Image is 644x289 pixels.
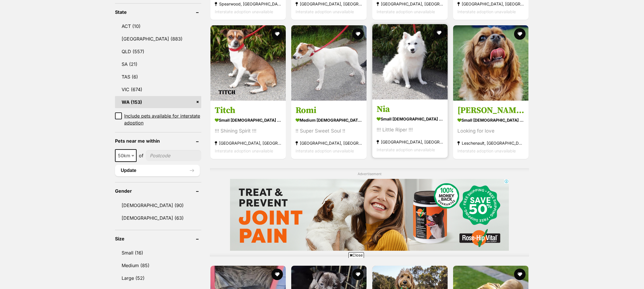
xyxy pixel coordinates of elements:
[215,9,273,14] span: Interstate adoption unavailable
[296,105,362,116] h3: Romi
[453,25,528,101] img: Rosie - Cavalier King Charles Spaniel Dog
[210,101,286,159] a: Titch small [DEMOGRAPHIC_DATA] Dog !!! Shining Spirit !!! [GEOGRAPHIC_DATA], [GEOGRAPHIC_DATA] In...
[348,252,364,258] span: Close
[457,9,516,14] span: Interstate adoption unavailable
[210,168,529,257] div: Advertisement
[457,127,524,135] div: Looking for love
[115,83,201,95] a: VIC (674)
[115,247,201,259] a: Small (16)
[372,24,448,99] img: Nia - Japanese Spitz Dog
[115,9,201,15] header: State
[115,188,201,194] header: Gender
[116,152,136,160] span: 50km
[457,139,524,147] strong: Leschenault, [GEOGRAPHIC_DATA]
[115,236,201,241] header: Size
[115,272,201,284] a: Large (52)
[210,25,286,101] img: Titch - Chihuahua Dog
[453,101,528,159] a: [PERSON_NAME] small [DEMOGRAPHIC_DATA] Dog Looking for love Leschenault, [GEOGRAPHIC_DATA] Inters...
[44,116,86,173] img: https://img.kwcdn.com/product/fancy/226b3bb5-4f26-47cf-b8e2-5f2824b455e8.jpg?imageMogr2/strip/siz...
[215,105,281,116] h3: Titch
[115,45,201,58] a: QLD (557)
[215,116,281,124] strong: small [DEMOGRAPHIC_DATA] Dog
[433,27,445,39] button: favourite
[377,147,435,152] span: Interstate adoption unavailable
[514,269,526,280] button: favourite
[291,25,367,101] img: Romi - Mixed breed Dog
[44,58,86,115] img: https://img.kwcdn.com/product/fancy/190d78b3-e8ac-4d71-b0b0-d92b99aa1f3c.jpg?imageMogr2/strip/siz...
[457,105,524,116] h3: [PERSON_NAME]
[215,139,281,147] strong: [GEOGRAPHIC_DATA], [GEOGRAPHIC_DATA]
[115,71,201,83] a: TAS (6)
[115,149,137,162] span: 50km
[115,199,201,211] a: [DEMOGRAPHIC_DATA] (90)
[115,112,201,126] a: Include pets available for interstate adoption
[146,150,201,161] input: postcode
[115,259,201,271] a: Medium (85)
[457,148,516,153] span: Interstate adoption unavailable
[230,179,509,251] iframe: Advertisement
[296,139,362,147] strong: [GEOGRAPHIC_DATA], [GEOGRAPHIC_DATA]
[296,116,362,124] strong: medium [DEMOGRAPHIC_DATA] Dog
[115,58,201,70] a: SA (21)
[457,116,524,124] strong: small [DEMOGRAPHIC_DATA] Dog
[115,138,201,143] header: Pets near me within
[377,126,443,134] div: !!! Little Riper !!!
[296,148,354,153] span: Interstate adoption unavailable
[217,260,427,286] iframe: Advertisement
[124,112,201,126] span: Include pets available for interstate adoption
[377,138,443,146] strong: [GEOGRAPHIC_DATA], [GEOGRAPHIC_DATA]
[115,212,201,224] a: [DEMOGRAPHIC_DATA] (63)
[291,101,367,159] a: Romi medium [DEMOGRAPHIC_DATA] Dog !! Super Sweet Soul !! [GEOGRAPHIC_DATA], [GEOGRAPHIC_DATA] In...
[115,96,201,108] a: WA (153)
[372,99,448,158] a: Nia small [DEMOGRAPHIC_DATA] Dog !!! Little Riper !!! [GEOGRAPHIC_DATA], [GEOGRAPHIC_DATA] Inters...
[115,33,201,45] a: [GEOGRAPHIC_DATA] (883)
[115,20,201,32] a: ACT (10)
[377,104,443,115] h3: Nia
[139,152,143,159] span: of
[377,115,443,123] strong: small [DEMOGRAPHIC_DATA] Dog
[296,9,354,14] span: Interstate adoption unavailable
[377,9,435,14] span: Interstate adoption unavailable
[352,28,364,40] button: favourite
[215,148,273,153] span: Interstate adoption unavailable
[514,28,526,40] button: favourite
[115,165,200,176] button: Update
[271,28,283,40] button: favourite
[296,127,362,135] div: !! Super Sweet Soul !!
[215,127,281,135] div: !!! Shining Spirit !!!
